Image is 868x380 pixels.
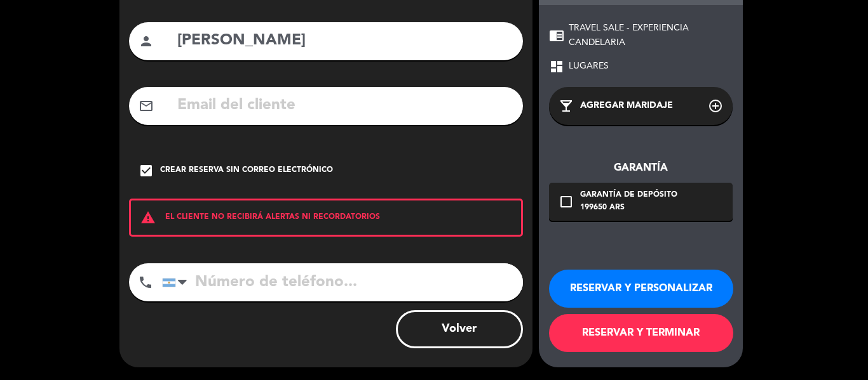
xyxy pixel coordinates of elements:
[162,263,523,301] input: Número de teléfono...
[549,59,564,74] span: dashboard
[138,275,153,290] i: phone
[129,199,523,237] div: EL CLIENTE NO RECIBIRÁ ALERTAS NI RECORDATORIOS
[396,310,523,348] button: Volver
[549,160,733,176] div: Garantía
[131,210,165,225] i: warning
[549,28,564,43] span: chrome_reader_mode
[139,163,154,178] i: check_box
[580,189,677,202] div: Garantía de depósito
[549,314,733,352] button: RESERVAR Y TERMINAR
[580,202,677,214] div: 199650 ARS
[549,87,733,125] button: local_barAgregar maridajeadd_circle_outline
[559,98,574,114] i: local_bar
[549,270,733,308] button: RESERVAR Y PERSONALIZAR
[559,194,574,209] i: check_box_outline_blank
[139,98,154,114] i: mail_outline
[580,98,673,113] span: Agregar maridaje
[176,93,513,119] input: Email del cliente
[176,28,513,54] input: Nombre del cliente
[139,34,154,49] i: person
[163,264,192,301] div: Argentina: +54
[569,59,609,74] span: LUGARES
[708,98,723,114] i: add_circle_outline
[160,164,333,177] div: Crear reserva sin correo electrónico
[569,21,733,50] span: TRAVEL SALE - EXPERIENCIA CANDELARIA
